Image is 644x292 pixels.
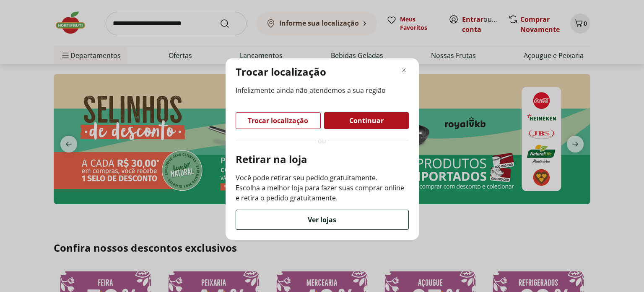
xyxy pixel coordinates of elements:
[318,136,326,146] span: ou
[226,58,419,240] div: Modal de regionalização
[236,112,321,129] button: Trocar localização
[248,117,308,124] span: Trocar localização
[324,112,409,129] button: Continuar
[236,65,326,79] p: Trocar localização
[308,216,336,223] span: Ver lojas
[349,117,384,124] span: Continuar
[236,85,409,95] span: Infelizmente ainda não atendemos a sua região
[236,173,409,203] p: Você pode retirar seu pedido gratuitamente. Escolha a melhor loja para fazer suas comprar online ...
[236,210,409,230] button: Ver lojas
[399,65,409,75] button: Fechar modal de regionalização
[236,153,409,166] p: Retirar na loja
